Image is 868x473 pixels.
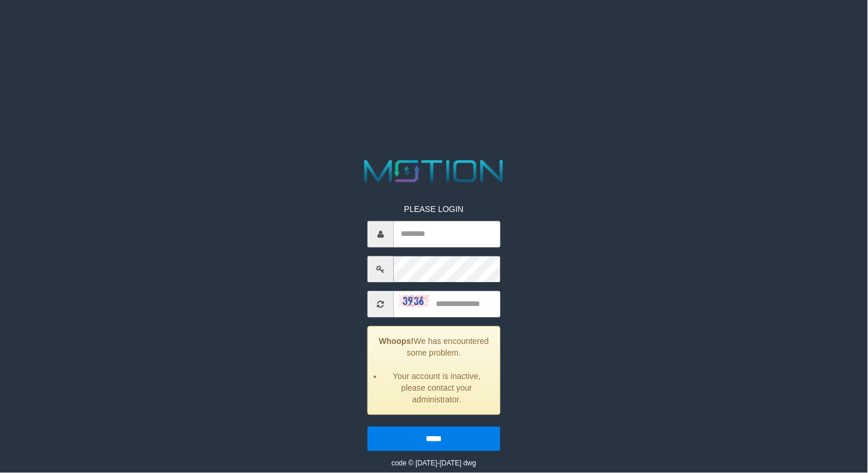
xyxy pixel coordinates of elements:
li: Your account is inactive, please contact your administrator. [383,371,491,406]
p: PLEASE LOGIN [367,204,501,215]
img: captcha [400,295,429,307]
small: code © [DATE]-[DATE] dwg [391,460,476,468]
img: MOTION_logo.png [358,156,510,186]
div: We has encountered some problem. [367,326,501,415]
strong: Whoops! [379,337,414,346]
